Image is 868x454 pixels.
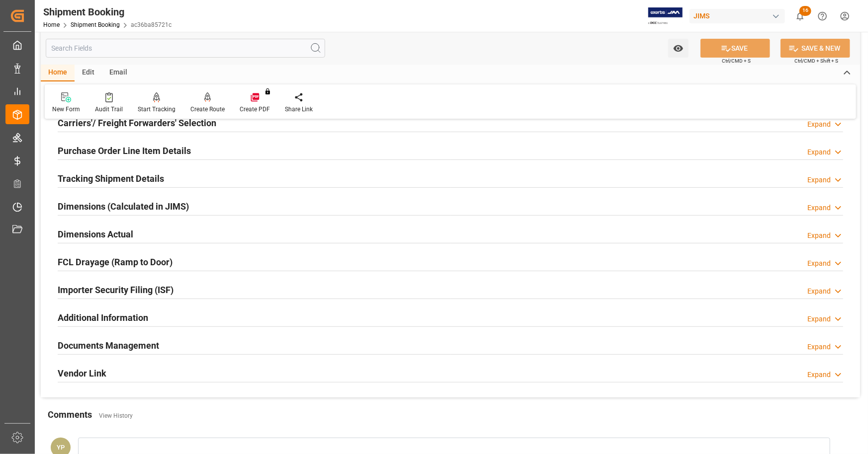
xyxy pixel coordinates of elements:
div: Expand [807,258,831,269]
h2: Additional Information [58,311,148,324]
div: Create Route [190,105,225,114]
div: Expand [807,370,831,380]
div: Shipment Booking [43,4,172,19]
input: Search Fields [46,39,325,58]
button: SAVE [700,39,770,58]
h2: Importer Security Filing (ISF) [58,283,174,297]
span: Ctrl/CMD + S [722,57,751,65]
button: Help Center [811,5,834,27]
div: Home [41,65,75,81]
div: Expand [807,119,831,130]
h2: Vendor Link [58,367,106,380]
span: YP [57,444,65,451]
div: Email [102,65,135,81]
a: Shipment Booking [71,21,120,28]
img: Exertis%20JAM%20-%20Email%20Logo.jpg_1722504956.jpg [648,7,683,25]
h2: FCL Drayage (Ramp to Door) [58,255,173,269]
div: Expand [807,203,831,213]
button: SAVE & NEW [781,39,850,58]
a: View History [99,412,133,419]
button: open menu [668,39,689,58]
span: Ctrl/CMD + Shift + S [794,57,838,65]
a: Home [43,21,60,28]
h2: Tracking Shipment Details [58,172,164,185]
div: Expand [807,147,831,157]
h2: Dimensions Actual [58,227,133,241]
div: Share Link [285,105,313,114]
button: JIMS [690,6,789,25]
div: JIMS [690,9,785,23]
button: show 16 new notifications [789,5,811,27]
span: 16 [799,6,811,16]
h2: Comments [48,408,92,421]
div: Expand [807,314,831,324]
div: Expand [807,342,831,352]
div: Edit [75,65,102,81]
h2: Dimensions (Calculated in JIMS) [58,200,189,213]
div: Expand [807,175,831,185]
h2: Documents Management [58,339,159,352]
h2: Purchase Order Line Item Details [58,144,191,157]
h2: Carriers'/ Freight Forwarders' Selection [58,116,216,130]
div: Expand [807,230,831,241]
div: Start Tracking [138,105,175,114]
div: New Form [52,105,80,114]
div: Expand [807,286,831,297]
div: Audit Trail [95,105,123,114]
